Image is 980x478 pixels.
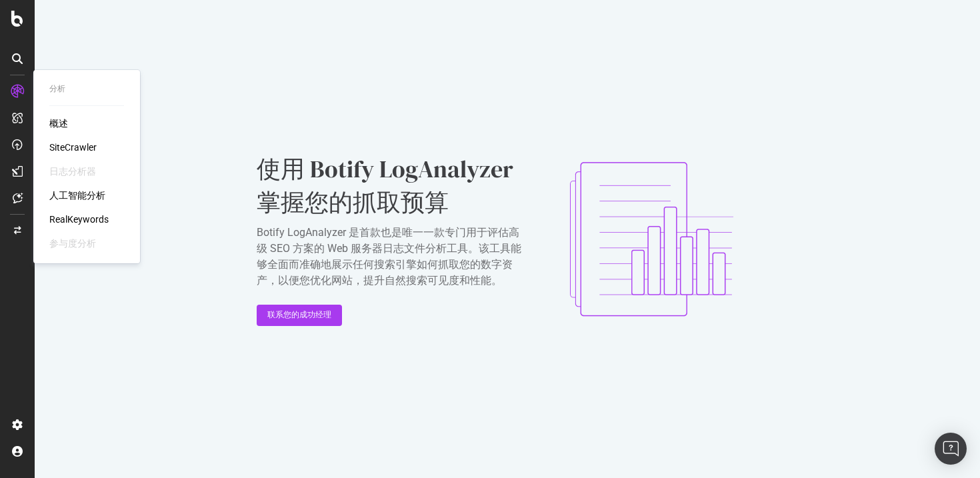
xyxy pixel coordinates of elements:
[49,84,65,93] font: 分析
[935,433,967,465] div: 打开 Intercom Messenger
[49,238,96,249] font: 参与度分析
[49,166,96,177] font: 日志分析器
[257,153,513,219] font: 使用 Botify LogAnalyzer 掌握您的抓取预算
[49,213,109,226] a: RealKeywords
[257,226,521,287] font: Botify LogAnalyzer 是首款也是唯一一款专门用于评估高级 SEO 方案的 Web 服务器日志文件分析工具。该工具能够全面而准确地展示任何搜索引擎如何抓取您的数字资产，以便您优化网...
[257,305,342,326] button: 联系您的成功经理
[49,237,96,250] a: 参与度分析
[267,310,331,319] font: 联系您的成功经理
[49,190,105,201] font: 人工智能分析
[49,165,96,178] a: 日志分析器
[545,133,758,346] img: ClxWCziB.png
[49,214,109,225] font: RealKeywords
[49,142,97,153] font: SiteCrawler
[49,189,105,202] a: 人工智能分析
[49,118,68,129] font: 概述
[49,141,97,154] a: SiteCrawler
[49,117,68,130] a: 概述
